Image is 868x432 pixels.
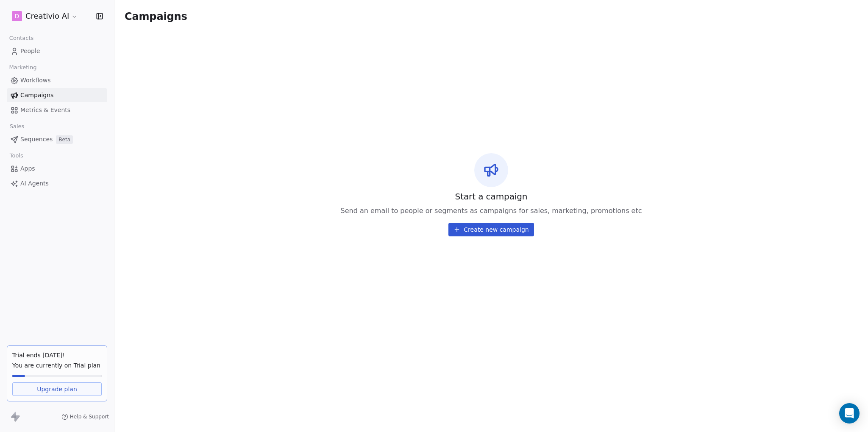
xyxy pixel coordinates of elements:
span: AI Agents [20,179,49,188]
span: Tools [6,149,27,162]
span: Apps [20,164,35,173]
a: Upgrade plan [12,382,102,396]
span: People [20,47,40,56]
a: SequencesBeta [7,132,107,146]
span: Start a campaign [455,191,528,202]
a: AI Agents [7,177,107,191]
span: Campaigns [125,10,187,22]
a: Apps [7,162,107,176]
a: Campaigns [7,88,107,102]
span: Contacts [6,32,37,45]
span: Campaigns [20,91,53,100]
span: Sequences [20,135,53,144]
span: Send an email to people or segments as campaigns for sales, marketing, promotions etc [341,206,642,216]
button: DCreativio AI [10,9,80,23]
a: Workflows [7,73,107,87]
span: D [15,12,19,20]
span: Metrics & Events [20,106,70,115]
span: Sales [6,120,28,133]
button: Create new campaign [448,223,534,236]
span: You are currently on Trial plan [12,361,102,370]
span: Help & Support [70,413,109,420]
span: Workflows [20,76,51,85]
a: Help & Support [61,413,109,420]
a: People [7,44,107,58]
span: Upgrade plan [37,385,77,393]
span: Beta [56,135,73,144]
span: Marketing [6,61,40,74]
a: Metrics & Events [7,103,107,117]
div: Open Intercom Messenger [839,403,860,424]
div: Trial ends [DATE]! [12,351,102,359]
span: Creativio AI [25,11,69,22]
